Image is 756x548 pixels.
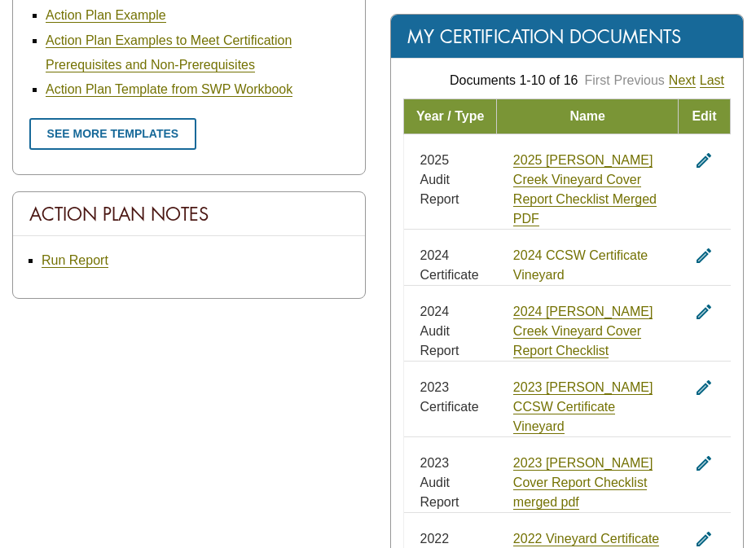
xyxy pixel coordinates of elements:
a: Next [669,73,696,88]
a: See more templates [29,118,196,150]
a: Action Plan Example [46,8,166,23]
td: Name [497,99,679,134]
i: edit [694,302,714,322]
span: 2023 Certificate [420,380,479,414]
span: 2025 Audit Report [420,153,459,206]
a: Last [700,73,724,88]
a: 2024 CCSW Certificate Vineyard [513,248,648,283]
a: 2024 [PERSON_NAME] Creek Vineyard Cover Report Checklist [513,305,653,358]
div: My Certification Documents [391,15,743,59]
td: Year / Type [404,99,497,134]
a: edit [694,380,714,394]
i: edit [694,246,714,265]
i: edit [694,378,714,397]
a: Run Report [42,253,108,268]
a: edit [694,305,714,318]
a: Action Plan Examples to Meet Certification Prerequisites and Non-Prerequisites [46,33,292,72]
a: edit [694,153,714,167]
td: Edit [678,99,730,134]
a: 2023 [PERSON_NAME] CCSW Certificate Vineyard [513,380,653,434]
a: Action Plan Template from SWP Workbook [46,82,292,97]
a: First [584,73,609,87]
i: edit [694,151,714,170]
div: Action Plan Notes [13,192,365,236]
i: edit [694,454,714,473]
a: 2025 [PERSON_NAME] Creek Vineyard Cover Report Checklist Merged PDF [513,153,657,226]
span: 2024 Certificate [420,248,479,282]
a: 2023 [PERSON_NAME] Cover Report Checklist merged pdf [513,456,653,510]
a: edit [694,248,714,262]
a: edit [694,532,714,546]
span: 2024 Audit Report [420,305,459,357]
a: Previous [614,73,665,87]
span: Documents 1-10 of 16 [450,73,578,87]
span: 2023 Audit Report [420,456,459,509]
a: edit [694,456,714,470]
